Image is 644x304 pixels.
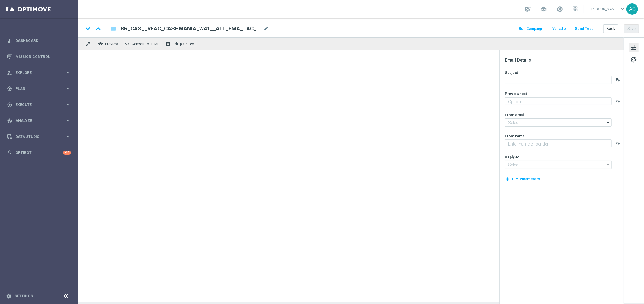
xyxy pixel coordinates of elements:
i: track_changes [7,118,12,123]
div: Data Studio [7,134,65,139]
label: From email [505,113,524,117]
i: keyboard_arrow_right [65,102,71,107]
label: Reply-to [505,155,520,160]
span: Execute [15,103,65,107]
button: Send Test [574,25,594,33]
i: keyboard_arrow_up [94,24,103,33]
button: lightbulb Optibot +10 [7,150,71,155]
i: play_circle_outline [7,102,12,107]
span: tune [630,44,637,52]
i: folder [110,25,116,32]
div: Execute [7,102,65,107]
span: code [125,41,130,46]
i: gps_fixed [7,86,12,91]
button: track_changes Analyze keyboard_arrow_right [7,118,71,123]
button: play_circle_outline Execute keyboard_arrow_right [7,102,71,107]
i: keyboard_arrow_right [65,118,71,123]
div: AC [626,3,638,15]
i: lightbulb [7,150,12,155]
i: arrow_drop_down [605,161,611,169]
div: Optibot [7,145,71,161]
button: remove_red_eye Preview [97,40,121,48]
a: [PERSON_NAME]keyboard_arrow_down [590,5,626,14]
span: palette [630,56,637,64]
div: Explore [7,70,65,75]
button: playlist_add [615,141,620,146]
div: +10 [63,151,71,155]
i: keyboard_arrow_right [65,70,71,75]
button: Run Campaign [518,25,544,33]
i: keyboard_arrow_right [65,134,71,139]
a: Mission Control [15,49,71,65]
button: Save [624,24,639,33]
button: playlist_add [615,98,620,103]
span: Validate [552,27,566,31]
div: Analyze [7,118,65,123]
span: Convert to HTML [132,42,159,46]
button: equalizer Dashboard [7,38,71,43]
button: my_location UTM Parameters [505,176,541,182]
label: From name [505,134,525,139]
i: receipt [166,41,171,46]
input: Select [505,118,612,127]
i: keyboard_arrow_down [83,24,92,33]
i: equalizer [7,38,12,43]
span: BR_CAS__REAC_CASHMANIA_W41__ALL_EMA_TAC_GM [121,25,261,32]
div: Dashboard [7,33,71,49]
button: receipt Edit plain text [164,40,198,48]
button: tune [629,43,639,52]
div: Email Details [505,57,623,63]
span: Analyze [15,119,65,123]
label: Subject [505,70,518,75]
label: Preview text [505,91,527,96]
input: Select [505,161,612,169]
div: Mission Control [7,49,71,65]
span: Data Studio [15,135,65,139]
span: Preview [105,42,118,46]
span: UTM Parameters [511,177,540,181]
a: Dashboard [15,33,71,49]
span: mode_edit [263,26,269,31]
i: remove_red_eye [98,41,103,46]
button: Data Studio keyboard_arrow_right [7,134,71,139]
button: Validate [551,25,567,33]
span: Explore [15,71,65,75]
i: keyboard_arrow_right [65,86,71,91]
i: my_location [505,177,510,181]
button: gps_fixed Plan keyboard_arrow_right [7,86,71,91]
span: Plan [15,87,65,91]
button: playlist_add [615,77,620,82]
span: keyboard_arrow_down [619,6,626,12]
button: person_search Explore keyboard_arrow_right [7,70,71,75]
span: school [540,6,547,12]
button: folder [110,24,117,34]
a: Optibot [15,145,63,161]
button: Back [603,24,618,33]
button: code Convert to HTML [123,40,162,48]
button: Mission Control [7,54,71,59]
span: Edit plain text [173,42,195,46]
i: person_search [7,70,12,75]
a: Settings [14,294,33,298]
i: settings [6,293,11,299]
div: Plan [7,86,65,91]
i: arrow_drop_down [605,119,611,126]
button: palette [629,55,639,64]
